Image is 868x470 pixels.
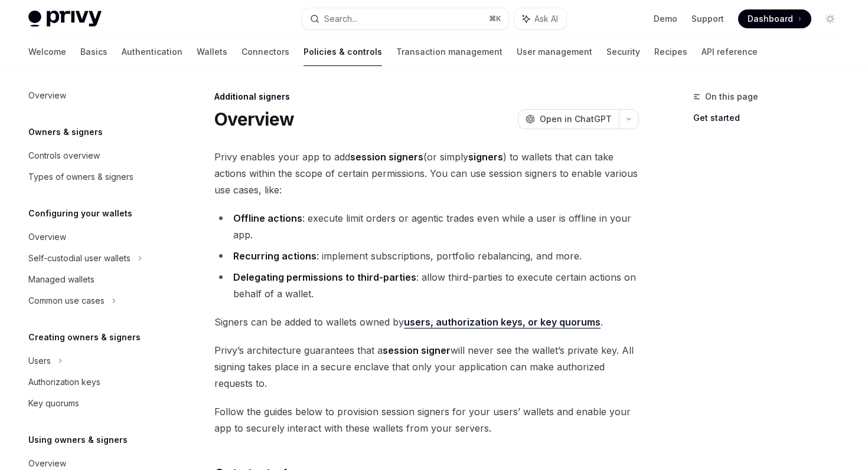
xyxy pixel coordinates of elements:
[28,272,94,287] div: Managed wallets
[396,38,502,66] a: Transaction management
[28,433,128,447] h5: Using owners & signers
[19,269,170,290] a: Managed wallets
[738,9,811,28] a: Dashboard
[19,372,170,393] a: Authorization keys
[691,13,724,25] a: Support
[606,38,640,66] a: Security
[19,393,170,414] a: Key quorums
[28,125,103,139] h5: Owners & signers
[214,149,639,198] span: Privy enables your app to add (or simply ) to wallets that can take actions within the scope of c...
[233,212,302,224] strong: Offline actions
[214,248,639,264] li: : implement subscriptions, portfolio rebalancing, and more.
[383,344,451,356] strong: session signer
[233,250,316,262] strong: Recurring actions
[701,38,758,66] a: API reference
[324,12,357,26] div: Search...
[821,9,840,28] button: Toggle dark mode
[19,166,170,188] a: Types of owners & signers
[654,38,687,66] a: Recipes
[28,38,66,66] a: Welcome
[19,145,170,166] a: Controls overview
[489,14,501,24] span: ⌘ K
[28,11,102,27] img: light logo
[28,396,79,410] div: Key quorums
[404,316,601,328] a: users, authorization keys, or key quorums
[518,109,619,129] button: Open in ChatGPT
[19,226,170,248] a: Overview
[302,8,508,29] button: Search...⌘K
[242,38,289,66] a: Connectors
[233,271,416,283] strong: Delegating permissions to third-parties
[28,149,100,163] div: Controls overview
[19,85,170,106] a: Overview
[517,38,592,66] a: User management
[693,109,849,127] a: Get started
[654,13,677,25] a: Demo
[28,206,132,221] h5: Configuring your wallets
[28,354,51,368] div: Users
[214,91,639,103] div: Additional signers
[304,38,382,66] a: Policies & controls
[197,38,227,66] a: Wallets
[214,269,639,302] li: : allow third-parties to execute certain actions on behalf of a wallet.
[350,151,423,163] strong: session signers
[28,330,141,344] h5: Creating owners & signers
[540,113,612,125] span: Open in ChatGPT
[214,210,639,243] li: : execute limit orders or agentic trades even while a user is offline in your app.
[28,375,100,389] div: Authorization keys
[214,342,639,392] span: Privy’s architecture guarantees that a will never see the wallet’s private key. All signing takes...
[214,314,639,330] span: Signers can be added to wallets owned by .
[122,38,182,66] a: Authentication
[748,13,793,25] span: Dashboard
[28,230,66,244] div: Overview
[534,13,558,25] span: Ask AI
[28,88,66,103] div: Overview
[705,90,758,104] span: On this page
[514,8,566,29] button: Ask AI
[28,251,130,265] div: Self-custodial user wallets
[28,294,105,308] div: Common use cases
[214,109,294,130] h1: Overview
[468,151,503,163] strong: signers
[214,403,639,436] span: Follow the guides below to provision session signers for your users’ wallets and enable your app ...
[80,38,107,66] a: Basics
[28,170,133,184] div: Types of owners & signers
